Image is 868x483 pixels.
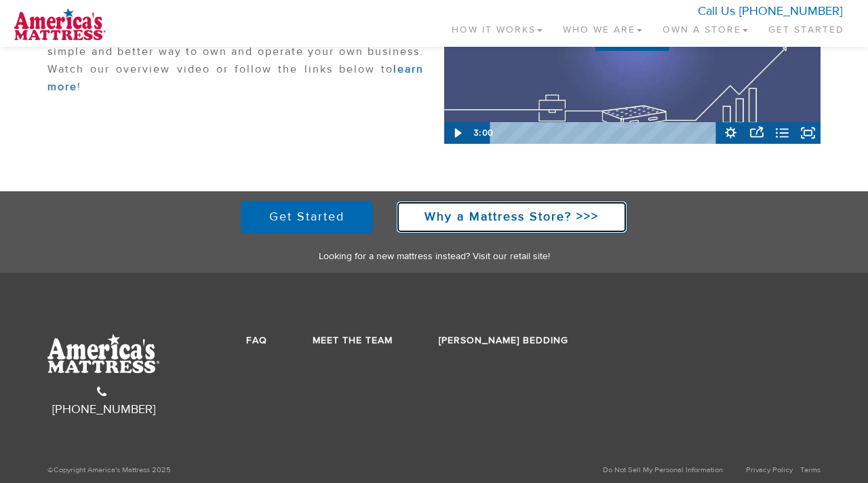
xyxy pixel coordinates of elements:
button: Open chapters [769,122,795,144]
button: Show settings menu [717,122,743,144]
button: Fullscreen [795,122,821,144]
a: Get Started [758,7,854,47]
a: Privacy Policy [746,465,793,475]
button: Play Video [444,122,470,144]
a: [PHONE_NUMBER] [52,385,155,418]
a: Who We Are [553,7,652,47]
a: Own a Store [652,7,758,47]
img: AmMat-Logo-White.svg [47,334,159,372]
button: Open sharing menu [743,122,769,144]
a: Get Started [241,201,373,233]
strong: Why a Mattress Store? >>> [425,209,599,225]
a: [PERSON_NAME] Bedding [439,334,568,347]
a: Why a Mattress Store? >>> [396,201,627,233]
a: learn more [47,62,424,94]
a: How It Works [441,7,553,47]
a: Meet the Team [313,334,393,347]
a: Terms [800,465,821,475]
a: Looking for a new mattress instead? Visit our retail site! [319,250,550,263]
a: FAQ [246,334,267,347]
span: ©Copyright America's Mattress 2025 [47,465,171,475]
span: Call Us [698,3,735,19]
a: Do Not Sell My Personal Information [588,459,738,481]
div: Playbar [499,122,711,144]
img: logo [14,7,106,41]
div: Chapter Markers [490,122,717,144]
a: [PHONE_NUMBER] [739,3,842,19]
